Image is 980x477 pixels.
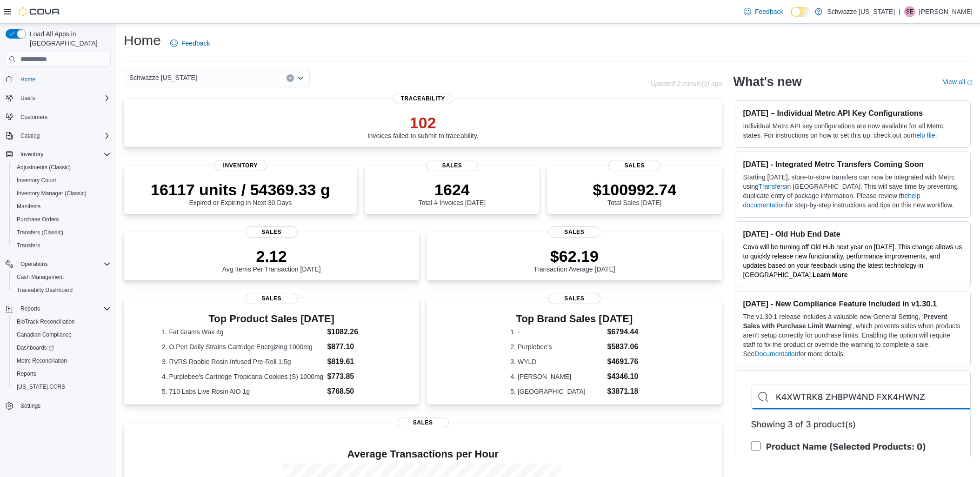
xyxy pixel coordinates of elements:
[17,303,44,314] button: Reports
[13,329,111,340] span: Canadian Compliance
[17,318,75,325] span: BioTrack Reconciliation
[17,258,111,270] span: Operations
[17,383,65,391] span: [US_STATE] CCRS
[419,180,486,206] div: Total # Invoices [DATE]
[607,326,639,338] dd: $6794.44
[9,271,114,284] button: Cash Management
[17,149,111,160] span: Inventory
[510,387,603,396] dt: 5. [GEOGRAPHIC_DATA]
[17,190,87,197] span: Inventory Manager (Classic)
[17,73,111,85] span: Home
[246,293,298,304] span: Sales
[754,350,798,358] a: Documentation
[743,243,962,278] span: Cova will be turning off Old Hub next year on [DATE]. This change allows us to quickly release ne...
[827,6,895,17] p: Schwazze [US_STATE]
[17,303,111,314] span: Reports
[17,400,44,411] a: Settings
[9,284,114,297] button: Traceabilty Dashboard
[510,327,603,337] dt: 1. -
[17,112,51,123] a: Customers
[743,172,963,210] p: Starting [DATE], store-to-store transfers can now be integrated with Metrc using in [GEOGRAPHIC_D...
[593,180,676,199] p: $100992.74
[2,110,114,124] button: Customers
[17,164,71,171] span: Adjustments (Classic)
[607,386,639,397] dd: $3871.18
[2,258,114,271] button: Operations
[13,214,111,225] span: Purchase Orders
[419,180,486,199] p: 1624
[13,201,44,212] a: Manifests
[906,6,913,17] span: SE
[9,174,114,187] button: Inventory Count
[17,111,111,123] span: Customers
[743,313,947,330] strong: Prevent Sales with Purchase Limit Warning
[17,216,59,223] span: Purchase Orders
[19,7,60,16] img: Cova
[510,357,603,366] dt: 3. WYLD
[17,286,73,294] span: Traceabilty Dashboard
[967,80,973,86] svg: External link
[327,356,381,367] dd: $819.61
[367,113,479,132] p: 102
[151,180,330,199] p: 16117 units / 54369.33 g
[214,160,267,171] span: Inventory
[131,449,714,460] h4: Average Transactions per Hour
[813,271,847,278] strong: Learn More
[20,260,48,268] span: Operations
[548,226,600,238] span: Sales
[17,258,52,270] button: Operations
[162,372,323,381] dt: 4. Purplebee's Cartridge Tropicana Cookies (S) 1000mg
[13,316,111,327] span: BioTrack Reconciliation
[943,78,973,86] a: View allExternal link
[17,273,64,281] span: Cash Management
[17,357,67,364] span: Metrc Reconciliation
[9,200,114,213] button: Manifests
[287,74,294,82] button: Clear input
[367,113,479,139] div: Invoices failed to submit to traceability.
[2,302,114,315] button: Reports
[17,93,111,104] span: Users
[13,329,75,340] a: Canadian Compliance
[17,242,40,249] span: Transfers
[9,213,114,226] button: Purchase Orders
[13,368,111,379] span: Reports
[13,285,111,296] span: Traceabilty Dashboard
[2,148,114,161] button: Inventory
[743,108,963,118] h3: [DATE] – Individual Metrc API Key Configurations
[162,357,323,366] dt: 3. RVRS Roobie Rosin Infused Pre-Roll 1.5g
[222,247,321,273] div: Avg Items Per Transaction [DATE]
[17,130,111,141] span: Catalog
[17,370,36,378] span: Reports
[13,272,111,283] span: Cash Management
[533,247,615,273] div: Transaction Average [DATE]
[327,341,381,352] dd: $877.10
[13,355,71,366] a: Metrc Reconciliation
[593,180,676,206] div: Total Sales [DATE]
[791,17,791,17] span: Dark Mode
[13,240,111,251] span: Transfers
[13,285,76,296] a: Traceabilty Dashboard
[9,226,114,239] button: Transfers (Classic)
[743,229,963,238] h3: [DATE] - Old Hub End Date
[533,247,615,265] p: $62.19
[20,402,40,410] span: Settings
[167,34,213,53] a: Feedback
[607,341,639,352] dd: $5837.06
[9,239,114,252] button: Transfers
[913,132,935,139] a: help file
[13,201,111,212] span: Manifests
[124,31,161,50] h1: Home
[20,132,40,139] span: Catalog
[327,386,381,397] dd: $768.50
[17,331,72,338] span: Canadian Compliance
[2,399,114,412] button: Settings
[510,313,638,325] h3: Top Brand Sales [DATE]
[17,203,40,210] span: Manifests
[20,151,43,158] span: Inventory
[759,183,786,190] a: Transfers
[13,175,60,186] a: Inventory Count
[510,372,603,381] dt: 4. [PERSON_NAME]
[9,187,114,200] button: Inventory Manager (Classic)
[608,160,660,171] span: Sales
[13,240,44,251] a: Transfers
